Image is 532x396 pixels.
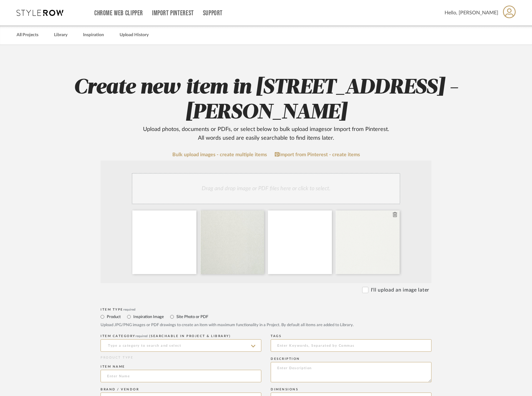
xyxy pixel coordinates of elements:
[271,334,431,338] div: Tags
[101,322,431,328] div: Upload JPG/PNG images or PDF drawings to create an item with maximum functionality in a Project. ...
[123,308,135,311] span: required
[101,313,431,321] mat-radio-group: Select item type
[101,334,261,338] div: ITEM CATEGORY
[101,308,431,311] div: Item Type
[120,31,149,39] a: Upload History
[83,31,104,39] a: Inspiration
[54,31,67,39] a: Library
[152,11,194,16] a: Import Pinterest
[149,335,231,338] span: (Searchable in Project & Library)
[172,152,267,157] a: Bulk upload images - create multiple items
[203,11,223,16] a: Support
[101,365,261,369] div: Item name
[275,152,360,157] a: Import from Pinterest - create items
[176,313,208,320] label: Site Photo or PDF
[101,388,261,391] div: Brand / Vendor
[94,11,143,16] a: Chrome Web Clipper
[106,313,121,320] label: Product
[445,9,498,17] span: Hello, [PERSON_NAME]
[135,335,148,338] span: required
[67,75,465,142] h2: Create new item in [STREET_ADDRESS] - [PERSON_NAME]
[371,286,429,294] label: I'll upload an image later
[17,31,38,39] a: All Projects
[138,125,394,142] div: Upload photos, documents or PDFs, or select below to bulk upload images or Import from Pinterest ...
[271,339,431,352] input: Enter Keywords, Separated by Commas
[101,370,261,382] input: Enter Name
[271,357,431,361] div: Description
[133,313,164,320] label: Inspiration Image
[101,355,261,360] div: PRODUCT TYPE
[101,339,261,352] input: Type a category to search and select
[271,388,431,391] div: Dimensions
